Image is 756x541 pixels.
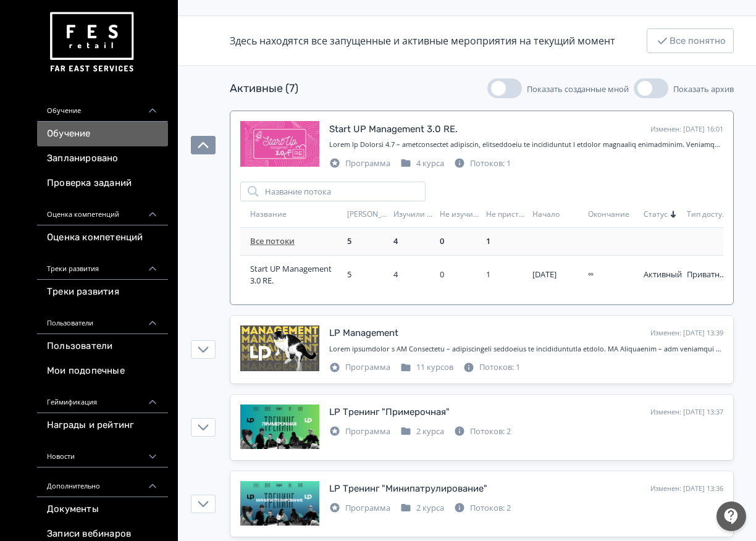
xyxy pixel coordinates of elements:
[250,263,342,287] a: Start UP Management 3.0 RE.
[644,269,682,281] div: Активный
[650,124,723,135] div: Изменен: [DATE] 16:01
[329,426,390,438] div: Программа
[393,235,435,248] div: 4
[463,361,520,374] div: Потоков: 1
[647,28,734,53] button: Все понятно
[329,326,398,340] div: LP Management
[37,250,168,280] div: Треки развития
[37,468,168,497] div: Дополнительно
[250,235,295,246] a: Все потоки
[37,196,168,225] div: Оценка компетенций
[400,426,444,438] div: 2 курса
[329,344,723,354] div: Добро пожаловать в LP Management – адаптационная программа по предотвращению потерь. LP Managemen...
[230,33,615,48] div: Здесь находятся все запущенные и активные мероприятия на текущий момент
[37,146,168,171] a: Запланировано
[454,426,511,438] div: Потоков: 2
[37,497,168,522] a: Документы
[37,413,168,438] a: Награды и рейтинг
[588,209,629,220] span: Окончание
[527,83,629,94] span: Показать созданные мной
[486,235,527,248] div: 1
[532,209,560,220] span: Начало
[588,269,639,281] div: ∞
[440,235,481,248] div: 0
[329,405,450,419] div: LP Тренинг "Примерочная"
[37,92,168,122] div: Обучение
[393,269,435,281] div: 4
[47,7,136,77] img: https://files.teachbase.ru/system/account/57463/logo/medium-936fc5084dd2c598f50a98b9cbe0469a.png
[37,359,168,384] a: Мои подопечные
[347,269,388,281] div: 5
[37,334,168,359] a: Пользователи
[347,209,388,220] div: [PERSON_NAME]
[440,269,481,281] div: 0
[250,209,287,220] span: Название
[329,140,723,150] div: Start Up Manager 3.0 – адаптационная программа, направленная на качественную и быструю адаптацию ...
[532,269,583,281] div: 25 авг. 2025
[37,122,168,146] a: Обучение
[37,438,168,468] div: Новости
[440,209,481,220] div: Не изучили все
[37,171,168,196] a: Проверка заданий
[37,280,168,304] a: Треки развития
[400,502,444,514] div: 2 курса
[37,384,168,413] div: Геймификация
[687,269,728,281] div: Приватный
[486,269,527,281] div: 1
[454,157,511,170] div: Потоков: 1
[329,361,390,374] div: Программа
[486,209,527,220] div: Не приступали
[329,157,390,170] div: Программа
[230,80,298,97] div: Активные (7)
[400,157,444,170] div: 4 курса
[454,502,511,514] div: Потоков: 2
[329,122,458,136] div: Start UP Management 3.0 RE.
[644,209,668,220] span: Статус
[650,484,723,494] div: Изменен: [DATE] 13:36
[393,209,435,220] div: Изучили все
[673,83,734,94] span: Показать архив
[687,209,728,220] div: Тип доступа
[37,304,168,334] div: Пользователи
[347,235,388,248] div: 5
[650,328,723,338] div: Изменен: [DATE] 13:39
[650,407,723,417] div: Изменен: [DATE] 13:37
[37,225,168,250] a: Оценка компетенций
[329,482,487,496] div: LP Тренинг "Минипатрулирование"
[329,502,390,514] div: Программа
[400,361,453,374] div: 11 курсов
